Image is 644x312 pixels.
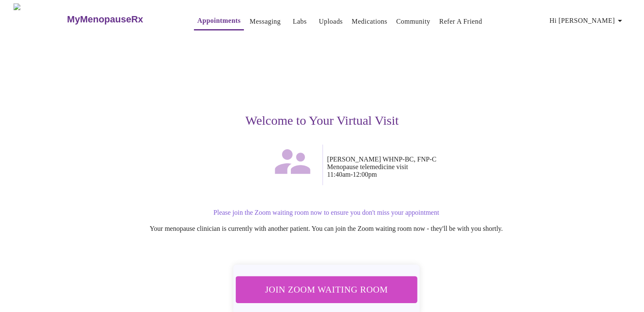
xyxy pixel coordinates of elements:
[319,16,343,27] a: Uploads
[197,15,240,27] a: Appointments
[550,15,625,27] span: Hi [PERSON_NAME]
[396,16,431,27] a: Community
[286,13,313,30] button: Labs
[66,5,177,34] a: MyMenopauseRx
[61,113,583,128] h3: Welcome to Your Virtual Visit
[315,13,346,30] button: Uploads
[436,13,486,30] button: Refer a Friend
[14,3,66,35] img: MyMenopauseRx Logo
[327,156,583,178] p: [PERSON_NAME] WHNP-BC, FNP-C Menopause telemedicine visit 11:40am - 12:00pm
[348,13,390,30] button: Medications
[546,12,628,29] button: Hi [PERSON_NAME]
[439,16,482,27] a: Refer a Friend
[393,13,434,30] button: Community
[244,282,408,298] span: Join Zoom Waiting Room
[70,209,583,216] p: Please join the Zoom waiting room now to ensure you don't miss your appointment
[246,13,284,30] button: Messaging
[351,16,387,27] a: Medications
[249,16,280,27] a: Messaging
[293,16,307,27] a: Labs
[233,276,419,303] button: Join Zoom Waiting Room
[70,225,583,233] p: Your menopause clinician is currently with another patient. You can join the Zoom waiting room no...
[194,12,244,30] button: Appointments
[67,14,143,25] h3: MyMenopauseRx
